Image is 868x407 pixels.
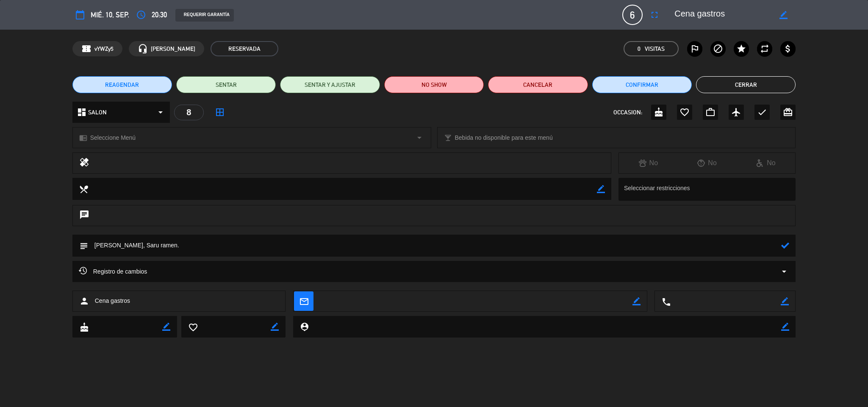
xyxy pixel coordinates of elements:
[690,44,700,54] i: outlined_flag
[91,9,129,21] span: mié. 10, sep.
[647,7,662,22] button: fullscreen
[72,76,172,93] button: REAGENDAR
[75,10,85,20] i: calendar_today
[384,76,484,93] button: NO SHOW
[79,241,88,250] i: subject
[95,296,130,306] span: Cena gastros
[138,44,148,54] i: headset_mic
[613,108,642,117] span: OCCASION:
[678,158,737,169] div: No
[661,297,671,306] i: local_phone
[300,322,309,331] i: person_pin
[597,185,605,193] i: border_color
[649,10,660,20] i: fullscreen
[645,44,665,54] em: Visitas
[488,76,588,93] button: Cancelar
[79,210,89,221] i: chat
[779,11,788,19] i: border_color
[779,266,789,277] i: arrow_drop_down
[211,41,278,56] span: RESERVADA
[188,322,197,332] i: favorite_border
[162,323,170,331] i: border_color
[696,76,796,93] button: Cerrar
[299,296,308,306] i: mail_outline
[155,107,166,117] i: arrow_drop_down
[632,297,641,305] i: border_color
[79,296,89,306] i: person
[174,105,204,120] div: 8
[79,266,147,277] span: Registro de cambios
[783,107,793,117] i: card_giftcard
[152,9,167,21] span: 20:30
[81,44,92,54] span: confirmation_number
[654,107,664,117] i: cake
[271,323,279,331] i: border_color
[736,44,746,54] i: star
[705,107,715,117] i: work_outline
[94,44,114,54] span: vYWZy5
[280,76,380,93] button: SENTAR Y AJUSTAR
[176,76,276,93] button: SENTAR
[90,133,136,143] span: Seleccione Menú
[781,297,789,305] i: border_color
[215,107,225,117] i: border_all
[757,107,767,117] i: check
[783,44,793,54] i: attach_money
[731,107,741,117] i: airplanemode_active
[133,7,149,22] button: access_time
[619,158,678,169] div: No
[72,7,88,22] button: calendar_today
[679,107,690,117] i: favorite_border
[455,133,553,143] span: Bebida no disponible para este menú
[79,134,87,142] i: chrome_reader_mode
[151,44,195,54] span: [PERSON_NAME]
[77,107,87,117] i: dashboard
[175,9,234,22] div: REQUERIR GARANTÍA
[638,44,641,54] span: 0
[444,134,452,142] i: local_bar
[592,76,692,93] button: Confirmar
[781,323,789,331] i: border_color
[760,44,770,54] i: repeat
[736,158,795,169] div: No
[79,322,89,332] i: cake
[414,133,424,143] i: arrow_drop_down
[136,10,146,20] i: access_time
[105,80,139,89] span: REAGENDAR
[79,157,89,169] i: healing
[622,5,643,25] span: 6
[79,184,88,194] i: local_dining
[713,44,723,54] i: block
[88,108,107,117] span: SALON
